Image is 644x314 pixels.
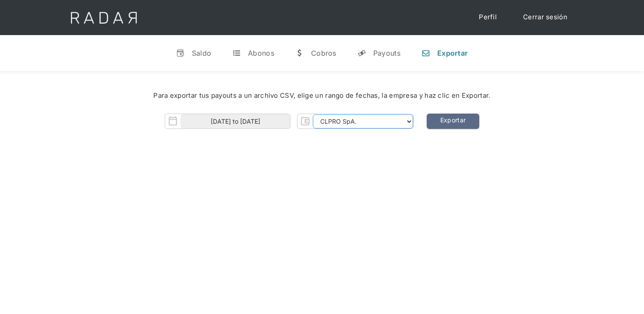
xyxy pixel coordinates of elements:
[470,9,506,26] a: Perfil
[357,49,366,57] div: y
[192,49,212,57] div: Saldo
[26,91,618,101] div: Para exportar tus payouts a un archivo CSV, elige un rango de fechas, la empresa y haz clic en Ex...
[248,49,274,57] div: Abonos
[373,49,400,57] div: Payouts
[165,114,414,129] form: Form
[437,49,468,57] div: Exportar
[514,9,576,26] a: Cerrar sesión
[311,49,336,57] div: Cobros
[427,114,479,129] a: Exportar
[232,49,241,57] div: t
[421,49,430,57] div: n
[295,49,304,57] div: w
[176,49,185,57] div: v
